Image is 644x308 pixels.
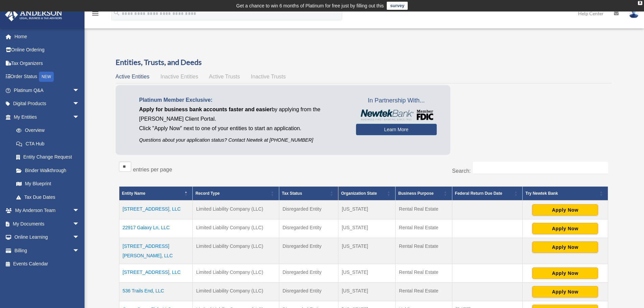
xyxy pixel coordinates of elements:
td: Limited Liability Company (LLC) [193,283,279,301]
p: Questions about your application status? Contact Newtek at [PHONE_NUMBER] [139,136,346,144]
div: Get a chance to win 6 months of Platinum for free just by filling out this [236,2,384,10]
button: Apply Now [532,204,598,216]
span: arrow_drop_down [73,217,86,231]
p: Click "Apply Now" next to one of your entities to start an application. [139,124,346,133]
td: Rental Real Estate [396,283,452,301]
td: Rental Real Estate [396,238,452,264]
i: menu [91,9,99,18]
a: Platinum Q&Aarrow_drop_down [5,84,90,97]
span: Inactive Entities [160,74,198,79]
i: search [113,9,120,17]
h3: Entities, Trusts, and Deeds [116,57,612,68]
td: Limited Liability Company (LLC) [193,200,279,219]
div: close [638,1,642,5]
a: Binder Walkthrough [9,164,86,177]
td: Disregarded Entity [279,219,338,238]
a: Order StatusNEW [5,70,90,84]
td: Rental Real Estate [396,200,452,219]
span: Apply for business bank accounts faster and easier [139,106,272,112]
td: [US_STATE] [338,219,395,238]
span: arrow_drop_down [73,231,86,244]
th: Entity Name: Activate to invert sorting [119,187,193,201]
th: Tax Status: Activate to sort [279,187,338,201]
span: Federal Return Due Date [455,191,502,196]
td: [US_STATE] [338,264,395,283]
td: 536 Trails End, LLC [119,283,193,301]
a: Online Ordering [5,43,90,57]
p: Platinum Member Exclusive: [139,95,346,105]
a: Online Learningarrow_drop_down [5,231,90,244]
a: My Blueprint [9,177,86,191]
span: arrow_drop_down [73,110,86,124]
img: User Pic [629,8,639,18]
img: Anderson Advisors Platinum Portal [3,8,64,21]
span: Organization State [341,191,377,196]
a: Learn More [356,124,437,135]
span: Active Trusts [209,74,240,79]
a: Overview [9,124,83,137]
a: My Anderson Teamarrow_drop_down [5,204,90,217]
span: In Partnership With... [356,95,437,106]
th: Record Type: Activate to sort [193,187,279,201]
td: [US_STATE] [338,283,395,301]
img: NewtekBankLogoSM.png [359,110,433,120]
label: entries per page [133,167,172,172]
a: Digital Productsarrow_drop_down [5,97,90,111]
span: arrow_drop_down [73,84,86,97]
button: Apply Now [532,267,598,279]
div: Try Newtek Bank [525,189,597,197]
a: My Entitiesarrow_drop_down [5,110,86,124]
a: Entity Change Request [9,150,86,164]
span: Record Type [195,191,220,196]
a: Events Calendar [5,257,90,271]
th: Organization State: Activate to sort [338,187,395,201]
a: Home [5,30,90,43]
th: Federal Return Due Date: Activate to sort [452,187,523,201]
a: survey [387,2,408,10]
span: Entity Name [122,191,145,196]
span: arrow_drop_down [73,97,86,111]
td: Rental Real Estate [396,264,452,283]
td: Disregarded Entity [279,283,338,301]
td: [US_STATE] [338,200,395,219]
span: Business Purpose [398,191,434,196]
a: Billingarrow_drop_down [5,244,90,257]
td: 22917 Galaxy Ln, LLC [119,219,193,238]
span: Tax Status [282,191,302,196]
label: Search: [452,168,471,174]
td: Limited Liability Company (LLC) [193,219,279,238]
a: Tax Due Dates [9,190,86,204]
span: arrow_drop_down [73,244,86,258]
button: Apply Now [532,241,598,253]
th: Business Purpose: Activate to sort [396,187,452,201]
td: Disregarded Entity [279,264,338,283]
button: Apply Now [532,286,598,298]
a: menu [91,12,99,18]
td: Rental Real Estate [396,219,452,238]
td: Disregarded Entity [279,200,338,219]
span: Inactive Trusts [251,74,286,79]
span: arrow_drop_down [73,204,86,218]
th: Try Newtek Bank : Activate to sort [523,187,608,201]
td: Limited Liability Company (LLC) [193,238,279,264]
td: [STREET_ADDRESS][PERSON_NAME], LLC [119,238,193,264]
td: Limited Liability Company (LLC) [193,264,279,283]
td: [STREET_ADDRESS], LLC [119,200,193,219]
button: Apply Now [532,223,598,234]
a: Tax Organizers [5,56,90,70]
p: by applying from the [PERSON_NAME] Client Portal. [139,105,346,124]
td: [US_STATE] [338,238,395,264]
a: My Documentsarrow_drop_down [5,217,90,231]
td: Disregarded Entity [279,238,338,264]
a: CTA Hub [9,137,86,150]
div: NEW [39,72,54,82]
td: [STREET_ADDRESS], LLC [119,264,193,283]
span: Active Entities [116,74,149,79]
